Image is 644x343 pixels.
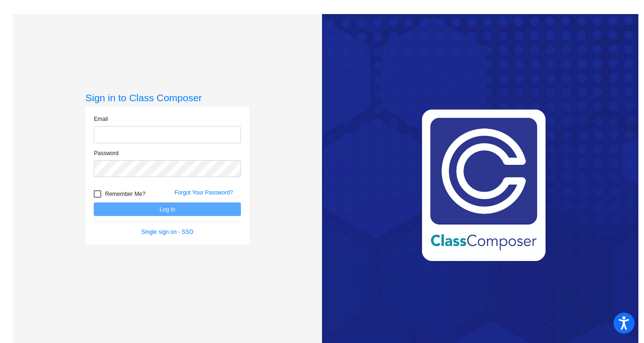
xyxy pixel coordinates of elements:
h3: Sign in to Class Composer [85,92,249,104]
label: Password [94,149,119,157]
button: Log In [94,202,241,216]
span: Remember Me? [105,188,145,200]
a: Forgot Your Password? [174,189,233,196]
a: Single sign on - SSO [142,229,194,235]
label: Email [94,115,108,123]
